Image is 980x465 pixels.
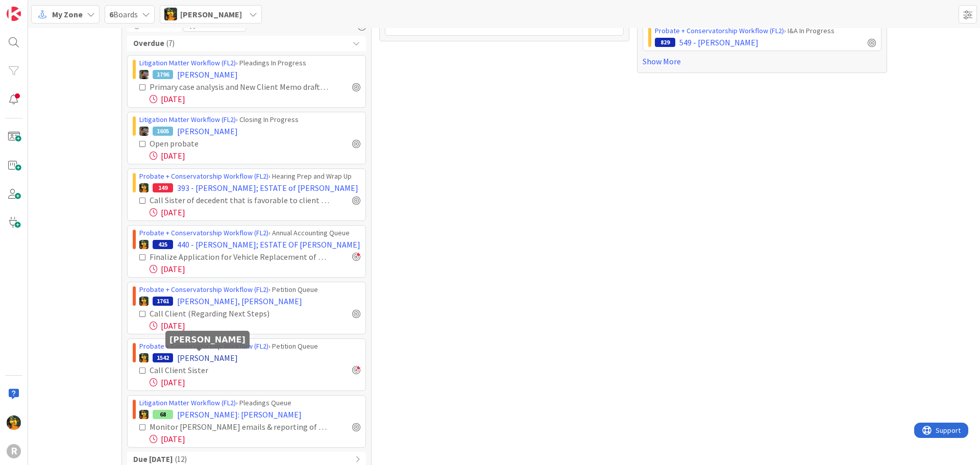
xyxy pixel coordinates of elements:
[150,194,330,206] div: Call Sister of decedent that is favorable to client [court heirs for settlement]
[153,70,173,79] div: 1796
[150,263,360,275] div: [DATE]
[139,58,360,68] div: › Pleadings In Progress
[139,284,360,295] div: › Petition Queue
[150,93,360,105] div: [DATE]
[153,353,173,362] div: 1542
[139,297,149,306] img: MR
[150,421,330,433] div: Monitor [PERSON_NAME] emails & reporting of distribution of the estate - make sure money moves to...
[139,240,149,249] img: MR
[150,364,276,376] div: Call Client Sister
[153,240,173,249] div: 425
[150,320,360,332] div: [DATE]
[139,341,360,352] div: › Petition Queue
[153,183,173,192] div: 149
[177,408,302,421] span: [PERSON_NAME]: [PERSON_NAME]
[150,150,360,162] div: [DATE]
[655,38,675,47] div: 829
[655,26,784,35] a: Probate + Conservatorship Workflow (FL2)
[150,433,360,445] div: [DATE]
[139,398,360,408] div: › Pleadings Queue
[139,70,149,79] img: MW
[139,172,268,181] a: Probate + Conservatorship Workflow (FL2)
[139,353,149,362] img: MR
[7,7,21,21] img: Visit kanbanzone.com
[153,297,173,306] div: 1761
[655,26,876,36] div: › I&A In Progress
[139,127,149,136] img: MW
[150,307,307,320] div: Call Client (Regarding Next Steps)
[169,335,246,345] h5: [PERSON_NAME]
[139,410,149,419] img: MR
[133,38,164,50] b: Overdue
[177,68,238,81] span: [PERSON_NAME]
[166,38,175,50] span: ( 7 )
[139,58,236,67] a: Litigation Matter Workflow (FL2)
[139,398,236,407] a: Litigation Matter Workflow (FL2)
[150,137,271,150] div: Open probate
[177,182,358,194] span: 393 - [PERSON_NAME]; ESTATE of [PERSON_NAME]
[21,2,46,14] span: Support
[180,8,242,20] span: [PERSON_NAME]
[139,183,149,192] img: MR
[7,444,21,458] div: R
[139,285,268,294] a: Probate + Conservatorship Workflow (FL2)
[139,115,236,124] a: Litigation Matter Workflow (FL2)
[109,9,113,19] b: 6
[139,228,268,237] a: Probate + Conservatorship Workflow (FL2)
[177,238,360,251] span: 440 - [PERSON_NAME]; ESTATE OF [PERSON_NAME]
[643,55,881,67] a: Show More
[679,36,758,48] span: 549 - [PERSON_NAME]
[164,8,177,20] img: MR
[139,171,360,182] div: › Hearing Prep and Wrap Up
[177,295,302,307] span: [PERSON_NAME], [PERSON_NAME]
[150,81,330,93] div: Primary case analysis and New Client Memo drafted and saved to file
[177,352,238,364] span: [PERSON_NAME]
[177,125,238,137] span: [PERSON_NAME]
[139,228,360,238] div: › Annual Accounting Queue
[153,127,173,136] div: 1605
[52,8,83,20] span: My Zone
[150,376,360,388] div: [DATE]
[7,415,21,430] img: MR
[139,114,360,125] div: › Closing In Progress
[153,410,173,419] div: 68
[139,341,268,351] a: Probate + Conservatorship Workflow (FL2)
[109,8,138,20] span: Boards
[150,251,330,263] div: Finalize Application for Vehicle Replacement of Title
[150,206,360,218] div: [DATE]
